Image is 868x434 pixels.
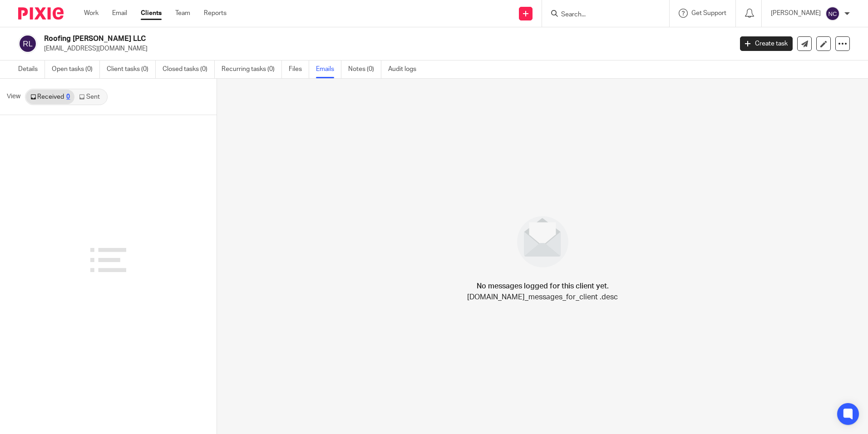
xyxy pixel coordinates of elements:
[740,36,793,51] a: Create task
[74,90,106,104] a: Sent
[26,90,74,104] a: Received0
[18,61,45,78] a: Details
[18,7,64,20] img: Pixie
[316,61,341,78] a: Emails
[348,61,381,78] a: Notes (0)
[825,6,840,21] img: svg%3E
[44,34,590,44] h2: Roofing [PERSON_NAME] LLC
[222,61,282,78] a: Recurring tasks (0)
[691,10,726,16] span: Get Support
[175,9,190,18] a: Team
[163,61,215,78] a: Closed tasks (0)
[511,210,574,273] img: image
[44,44,726,53] p: [EMAIL_ADDRESS][DOMAIN_NAME]
[112,9,127,18] a: Email
[467,292,618,303] p: [DOMAIN_NAME]_messages_for_client .desc
[66,94,70,100] div: 0
[289,61,309,78] a: Files
[560,11,642,19] input: Search
[107,61,156,78] a: Client tasks (0)
[204,9,227,18] a: Reports
[52,61,100,78] a: Open tasks (0)
[388,61,423,78] a: Audit logs
[84,9,99,18] a: Work
[477,281,609,292] h4: No messages logged for this client yet.
[7,92,20,101] span: View
[771,9,821,18] p: [PERSON_NAME]
[141,9,162,18] a: Clients
[18,34,37,53] img: svg%3E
